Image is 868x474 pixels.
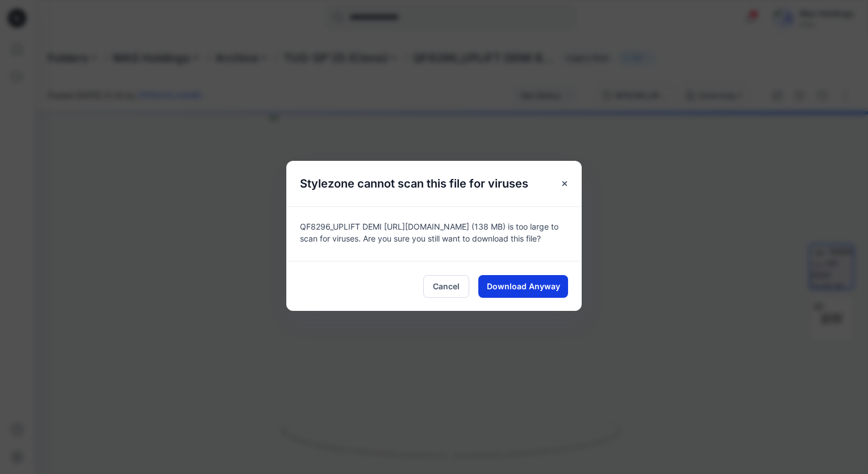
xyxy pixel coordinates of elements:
[286,206,582,261] div: QF8296_UPLIFT DEMI [URL][DOMAIN_NAME] (138 MB) is too large to scan for viruses. Are you sure you...
[286,161,542,206] h5: Stylezone cannot scan this file for viruses
[433,280,460,292] span: Cancel
[423,275,469,298] button: Cancel
[554,173,575,194] button: Close
[478,275,568,298] button: Download Anyway
[487,280,560,292] span: Download Anyway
